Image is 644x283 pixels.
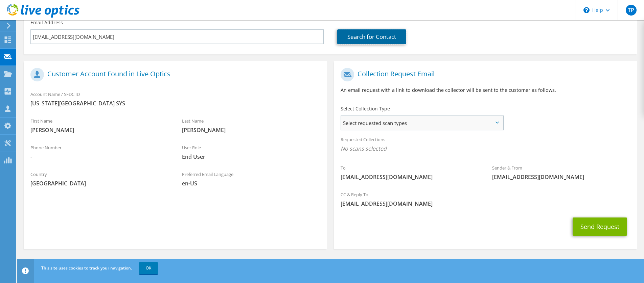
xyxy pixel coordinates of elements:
div: Account Name / SFDC ID [24,87,327,110]
button: Send Request [573,217,627,236]
span: [US_STATE][GEOGRAPHIC_DATA] SYS [30,100,320,107]
div: Last Name [175,114,327,137]
div: Requested Collections [334,132,637,157]
span: - [30,153,168,160]
span: No scans selected [341,145,630,152]
label: Email Address [30,19,63,26]
span: [EMAIL_ADDRESS][DOMAIN_NAME] [341,200,630,207]
span: en-US [182,180,320,187]
div: Preferred Email Language [175,167,327,190]
label: Select Collection Type [341,105,390,112]
svg: \n [583,7,590,13]
div: User Role [175,140,327,164]
h1: Collection Request Email [341,68,627,81]
div: Sender & From [485,161,637,184]
a: OK [139,262,158,274]
span: [EMAIL_ADDRESS][DOMAIN_NAME] [492,173,630,181]
div: First Name [24,114,175,137]
span: This site uses cookies to track your navigation. [41,265,132,271]
div: Phone Number [24,140,175,164]
div: To [334,161,485,184]
span: [EMAIL_ADDRESS][DOMAIN_NAME] [341,173,479,181]
span: [GEOGRAPHIC_DATA] [30,180,168,187]
a: Search for Contact [337,29,406,44]
h1: Customer Account Found in Live Optics [30,68,317,81]
span: Select requested scan types [341,116,503,130]
span: [PERSON_NAME] [182,126,320,134]
span: End User [182,153,320,160]
div: CC & Reply To [334,187,637,211]
span: [PERSON_NAME] [30,126,168,134]
p: An email request with a link to download the collector will be sent to the customer as follows. [341,86,630,94]
span: TP [626,5,637,16]
div: Country [24,167,175,190]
